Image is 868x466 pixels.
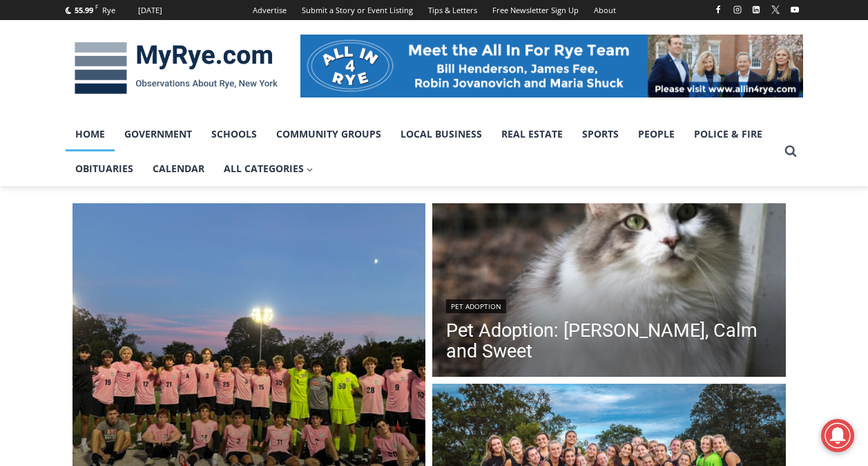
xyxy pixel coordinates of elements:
[95,3,98,10] span: F
[202,117,267,151] a: Schools
[432,203,786,380] a: Read More Pet Adoption: Mona, Calm and Sweet
[75,5,93,15] span: 55.99
[684,117,772,151] a: Police & Fire
[267,117,391,151] a: Community Groups
[748,1,764,18] a: Linkedin
[446,320,772,362] a: Pet Adoption: [PERSON_NAME], Calm and Sweet
[66,117,115,151] a: Home
[446,299,506,313] a: Pet Adoption
[66,151,143,186] a: Obituaries
[224,161,314,176] span: All Categories
[710,1,726,18] a: Facebook
[492,117,572,151] a: Real Estate
[729,1,746,18] a: Instagram
[138,4,162,17] div: [DATE]
[767,1,784,18] a: X
[391,117,492,151] a: Local Business
[102,4,115,17] div: Rye
[143,151,214,186] a: Calendar
[787,1,803,18] a: YouTube
[628,117,684,151] a: People
[214,151,323,186] a: All Categories
[66,32,287,104] img: MyRye.com
[115,117,202,151] a: Government
[66,117,778,187] nav: Primary Navigation
[432,203,786,380] img: [PHOTO: Mona. Contributed.]
[572,117,628,151] a: Sports
[778,139,803,164] button: View Search Form
[300,35,803,97] img: All in for Rye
